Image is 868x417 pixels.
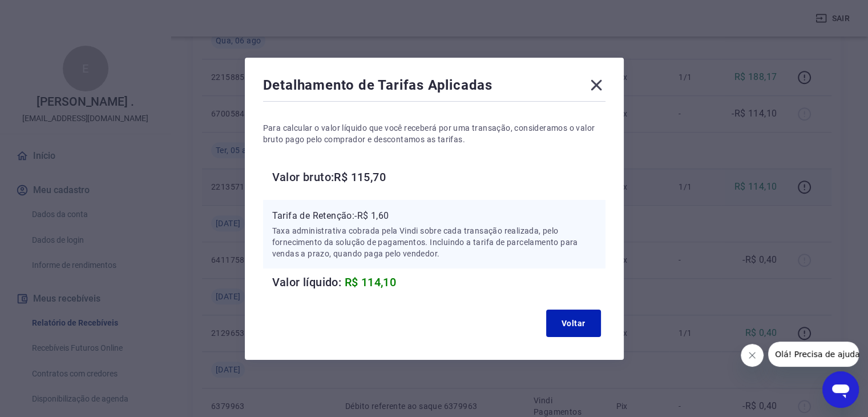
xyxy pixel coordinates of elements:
[272,225,596,259] p: Taxa administrativa cobrada pela Vindi sobre cada transação realizada, pelo fornecimento da soluç...
[822,371,859,408] iframe: Botão para abrir a janela de mensagens
[263,76,605,99] div: Detalhamento de Tarifas Aplicadas
[741,344,764,367] iframe: Fechar mensagem
[272,209,596,223] p: Tarifa de Retenção: -R$ 1,60
[263,122,605,145] p: Para calcular o valor líquido que você receberá por uma transação, consideramos o valor bruto pag...
[7,8,96,17] span: Olá! Precisa de ajuda?
[272,273,605,291] h6: Valor líquido:
[272,168,605,186] h6: Valor bruto: R$ 115,70
[546,310,601,337] button: Voltar
[345,275,397,289] span: R$ 114,10
[768,342,859,367] iframe: Mensagem da empresa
